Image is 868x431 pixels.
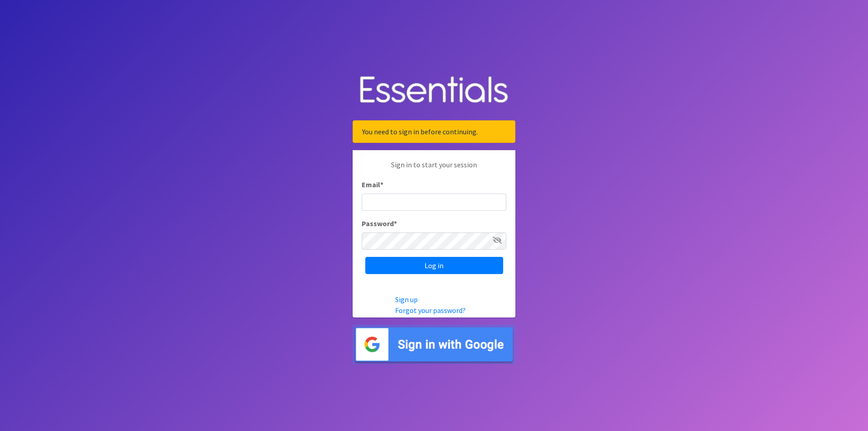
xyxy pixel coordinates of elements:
[362,159,506,179] p: Sign in to start your session
[395,306,466,315] a: Forgot your password?
[365,257,503,274] input: Log in
[353,120,515,143] div: You need to sign in before continuing.
[353,325,515,364] img: Sign in with Google
[362,179,383,190] label: Email
[394,219,397,228] abbr: required
[362,218,397,229] label: Password
[395,295,418,304] a: Sign up
[380,180,383,189] abbr: required
[353,67,515,114] img: Human Essentials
